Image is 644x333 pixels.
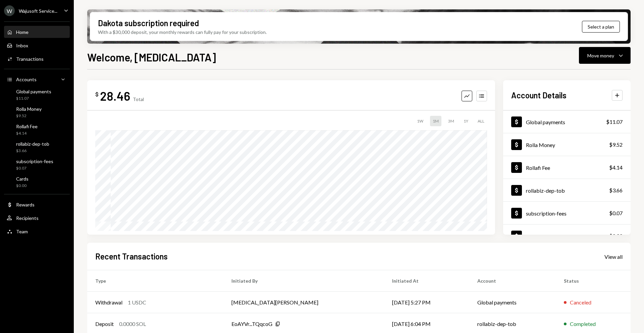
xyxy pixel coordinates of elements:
[475,116,487,126] div: ALL
[430,116,441,126] div: 1M
[16,124,38,129] div: Rollafi Fee
[16,96,51,101] div: $11.07
[526,187,565,194] div: rollabiz-dep-tob
[606,118,623,126] div: $11.07
[570,298,591,306] div: Canceled
[511,90,567,101] h2: Account Details
[4,139,70,155] a: rollabiz-dep-tob$3.66
[16,148,49,154] div: $3.66
[100,88,130,103] div: 28.46
[19,8,57,14] div: Wajusoft Service...
[445,116,457,126] div: 3M
[16,202,35,207] div: Rewards
[223,292,384,313] td: [MEDICAL_DATA][PERSON_NAME]
[384,270,469,292] th: Initiated At
[503,156,631,179] a: Rollafi Fee$4.14
[16,56,44,62] div: Transactions
[604,253,623,260] div: View all
[16,158,53,164] div: subscription-fees
[526,210,567,217] div: subscription-fees
[503,202,631,224] a: subscription-fees$0.07
[16,165,53,171] div: $0.07
[503,225,631,247] a: Cards$0.00
[98,17,199,29] div: Dakota subscription required
[95,91,99,98] div: $
[579,47,631,64] button: Move money
[604,253,623,260] a: View all
[16,131,38,136] div: $4.14
[16,183,29,189] div: $0.00
[609,232,623,240] div: $0.00
[4,26,70,38] a: Home
[95,320,114,328] div: Deposit
[587,52,614,59] div: Move money
[609,163,623,172] div: $4.14
[4,156,70,173] a: subscription-fees$0.07
[526,142,555,148] div: Rolla Money
[16,141,49,147] div: rollabiz-dep-tob
[4,104,70,120] a: Rolla Money$9.52
[503,179,631,201] a: rollabiz-dep-tob$3.66
[4,212,70,224] a: Recipients
[128,298,146,306] div: 1 USDC
[16,43,28,48] div: Inbox
[609,209,623,217] div: $0.07
[16,29,29,35] div: Home
[98,29,267,36] div: With a $30,000 deposit, your monthly rewards can fully pay for your subscription.
[231,320,272,328] div: EoAYVr...TQqcoG
[16,89,51,94] div: Global payments
[4,122,70,138] a: Rollafi Fee$4.14
[4,225,70,237] a: Team
[582,21,620,33] button: Select a plan
[133,96,144,102] div: Total
[570,320,596,328] div: Completed
[526,233,540,239] div: Cards
[16,113,42,119] div: $9.52
[95,298,122,306] div: Withdrawal
[16,215,39,221] div: Recipients
[4,174,70,190] a: Cards$0.00
[16,229,28,234] div: Team
[526,119,565,125] div: Global payments
[4,39,70,51] a: Inbox
[469,270,556,292] th: Account
[16,77,37,82] div: Accounts
[4,5,15,16] div: W
[4,73,70,85] a: Accounts
[469,292,556,313] td: Global payments
[16,176,29,182] div: Cards
[384,292,469,313] td: [DATE] 5:27 PM
[223,270,384,292] th: Initiated By
[609,141,623,149] div: $9.52
[4,53,70,65] a: Transactions
[556,270,631,292] th: Status
[4,198,70,210] a: Rewards
[16,106,42,112] div: Rolla Money
[414,116,426,126] div: 1W
[609,186,623,194] div: $3.66
[119,320,146,328] div: 0.0000 SOL
[503,110,631,133] a: Global payments$11.07
[503,133,631,156] a: Rolla Money$9.52
[4,87,70,103] a: Global payments$11.07
[461,116,471,126] div: 1Y
[87,270,223,292] th: Type
[87,50,216,64] h1: Welcome, [MEDICAL_DATA]
[526,164,550,171] div: Rollafi Fee
[95,251,168,262] h2: Recent Transactions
